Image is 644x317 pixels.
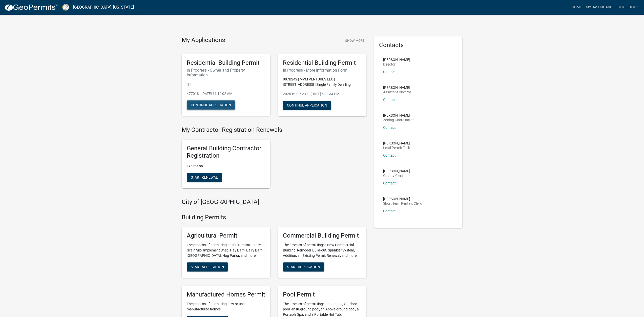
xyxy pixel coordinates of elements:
[187,291,265,298] h5: Manufactured Homes Permit
[283,59,361,67] h5: Residential Building Permit
[383,141,410,145] p: [PERSON_NAME]
[383,146,410,150] p: Lead Permit Tech
[187,91,265,96] p: 477018 - [DATE] 11:16:02 AM
[383,181,396,185] a: Contact
[187,68,265,77] h6: In Progress - Owner and Property Information
[383,197,422,201] p: [PERSON_NAME]
[283,242,361,258] p: The process of permitting: a New Commercial Building, Remodel, Build-out, Sprinkler System, Addit...
[187,232,265,239] h5: Agricultural Permit
[187,173,222,182] button: Start Renewal
[383,209,396,213] a: Contact
[343,36,366,45] button: Show More
[383,169,410,173] p: [PERSON_NAME]
[191,265,224,269] span: Start Application
[383,62,410,66] p: Director
[283,232,361,239] h5: Commercial Building Permit
[182,198,366,206] h4: City of [GEOGRAPHIC_DATA]
[383,70,396,74] a: Contact
[283,68,361,73] h6: In Progress - More Information Form
[287,265,320,269] span: Start Application
[187,145,265,159] h5: General Building Contractor Registration
[383,125,396,130] a: Contact
[569,3,584,12] a: Home
[187,100,235,110] button: Continue Application
[182,36,225,44] h4: My Applications
[283,101,331,110] button: Continue Application
[383,114,414,117] p: [PERSON_NAME]
[182,126,366,192] wm-registration-list-section: My Contractor Registration Renewals
[614,3,640,12] a: emmelder
[73,3,134,12] a: [GEOGRAPHIC_DATA], [US_STATE]
[62,4,69,11] img: Putnam County, Georgia
[187,262,228,271] button: Start Application
[187,82,265,87] p: | | |
[584,3,614,12] a: My Dashboard
[383,98,396,102] a: Contact
[187,301,265,312] p: The process of permitting new or used manufactured homes.
[191,175,218,179] span: Start Renewal
[283,291,361,298] h5: Pool Permit
[383,90,411,94] p: Assistant Director
[283,91,361,97] p: 2025-BLDR-237 - [DATE] 5:22:34 PM
[182,126,366,134] h4: My Contractor Registration Renewals
[283,262,324,271] button: Start Application
[187,59,265,67] h5: Residential Building Permit
[383,202,422,205] p: Short Term Rentals Clerk
[383,153,396,157] a: Contact
[383,118,414,122] p: Zoning Coordinator
[383,86,411,89] p: [PERSON_NAME]
[283,77,361,87] p: 087B242 | MVM VENTURES LLC | [STREET_ADDRESS] | Single Family Dwelling
[187,242,265,258] p: The process of permitting agricultural structures: Grain Silo, Implement Shed, Hay Barn, Dairy Ba...
[383,58,410,61] p: [PERSON_NAME]
[379,41,458,49] h5: Contacts
[383,174,410,177] p: County Clerk
[182,214,366,221] h4: Building Permits
[187,163,265,169] p: Expires on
